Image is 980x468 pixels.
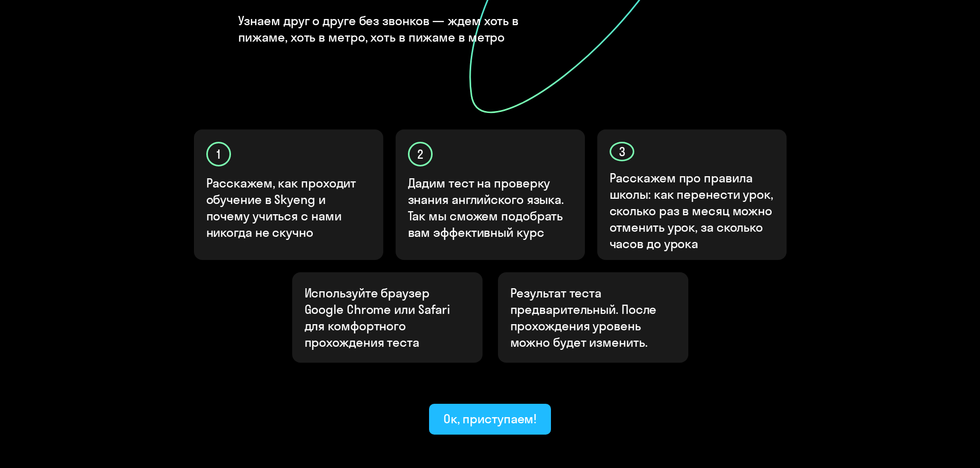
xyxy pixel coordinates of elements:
div: 1 [206,142,231,166]
h4: Узнаем друг о друге без звонков — ждем хоть в пижаме, хоть в метро, хоть в пижаме в метро [238,12,570,45]
p: Расскажем, как проходит обучение в Skyeng и почему учиться с нами никогда не скучно [206,175,372,240]
div: Ок, приступаем! [443,410,537,427]
p: Используйте браузер Google Chrome или Safari для комфортного прохождения теста [305,285,470,350]
p: Расскажем про правила школы: как перенести урок, сколько раз в месяц можно отменить урок, за скол... [610,170,775,252]
p: Результат теста предварительный. После прохождения уровень можно будет изменить. [510,285,676,350]
div: 3 [610,142,634,161]
div: 2 [408,142,433,166]
p: Дадим тест на проверку знания английского языка. Так мы сможем подобрать вам эффективный курс [408,175,574,240]
button: Ок, приступаем! [429,404,551,435]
